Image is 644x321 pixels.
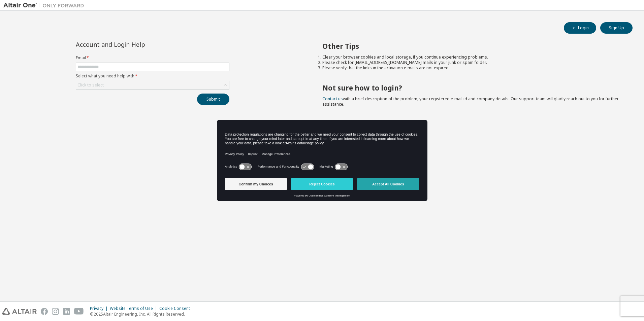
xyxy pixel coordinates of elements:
li: Please check for [EMAIL_ADDRESS][DOMAIN_NAME] mails in your junk or spam folder. [322,60,621,65]
span: with a brief description of the problem, your registered e-mail id and company details. Our suppo... [322,96,619,107]
img: instagram.svg [52,308,59,315]
label: Select what you need help with [76,73,229,79]
li: Clear your browser cookies and local storage, if you continue experiencing problems. [322,55,621,60]
h2: Other Tips [322,42,621,50]
div: Account and Login Help [76,42,199,47]
img: facebook.svg [41,308,48,315]
button: Submit [197,94,229,105]
div: Cookie Consent [159,306,194,311]
div: Privacy [90,306,110,311]
button: Login [564,22,596,34]
button: Sign Up [600,22,633,34]
img: linkedin.svg [63,308,70,315]
label: Email [76,55,229,61]
div: Click to select [77,82,104,88]
a: Contact us [322,96,343,102]
img: altair_logo.svg [2,308,37,315]
li: Please verify that the links in the activation e-mails are not expired. [322,65,621,71]
div: Click to select [76,81,229,89]
div: Website Terms of Use [110,306,159,311]
img: Altair One [3,2,88,9]
h2: Not sure how to login? [322,83,621,92]
img: youtube.svg [74,308,84,315]
p: © 2025 Altair Engineering, Inc. All Rights Reserved. [90,311,194,317]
